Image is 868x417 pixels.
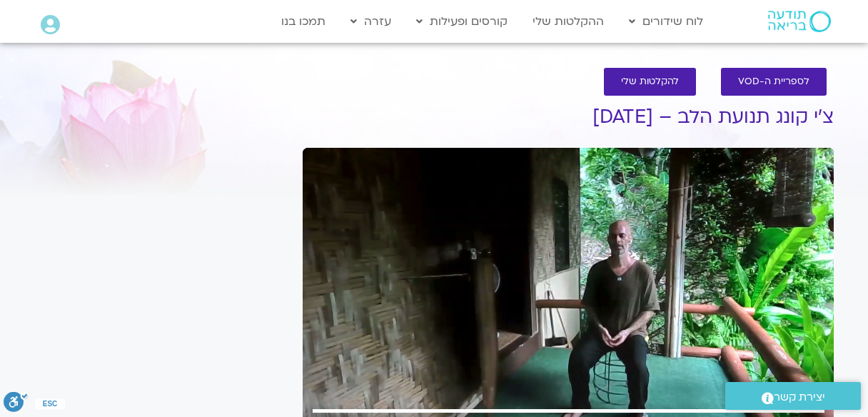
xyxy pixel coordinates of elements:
span: יצירת קשר [774,388,825,407]
a: לספריית ה-VOD [721,68,827,96]
a: יצירת קשר [725,382,861,410]
a: להקלטות שלי [604,68,696,96]
a: קורסים ופעילות [409,8,515,35]
span: להקלטות שלי [621,76,679,87]
a: לוח שידורים [622,8,710,35]
a: עזרה [343,8,398,35]
h1: צ'י קונג תנועת הלב – [DATE] [303,106,834,128]
span: לספריית ה-VOD [738,76,809,87]
img: תודעה בריאה [768,11,831,32]
a: ההקלטות שלי [525,8,611,35]
a: תמכו בנו [274,8,333,35]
